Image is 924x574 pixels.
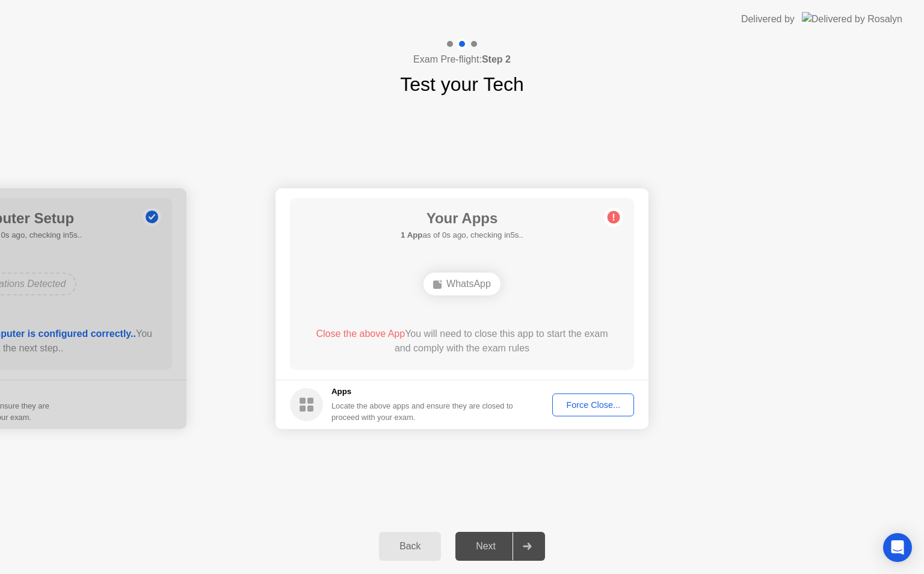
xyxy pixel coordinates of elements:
[383,541,437,552] div: Back
[400,70,524,99] h1: Test your Tech
[455,532,545,561] button: Next
[379,532,441,561] button: Back
[401,208,523,229] h1: Your Apps
[423,273,500,295] div: WhatsApp
[401,230,422,239] b: 1 App
[482,54,511,64] b: Step 2
[556,400,630,410] div: Force Close...
[331,386,514,398] h5: Apps
[316,329,405,339] span: Close the above App
[802,12,902,26] img: Delivered by Rosalyn
[459,541,513,552] div: Next
[741,12,795,26] div: Delivered by
[331,400,514,423] div: Locate the above apps and ensure they are closed to proceed with your exam.
[552,393,634,416] button: Force Close...
[883,533,912,562] div: Open Intercom Messenger
[307,327,617,356] div: You will need to close this app to start the exam and comply with the exam rules
[413,52,511,67] h4: Exam Pre-flight:
[401,229,523,241] h5: as of 0s ago, checking in5s..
